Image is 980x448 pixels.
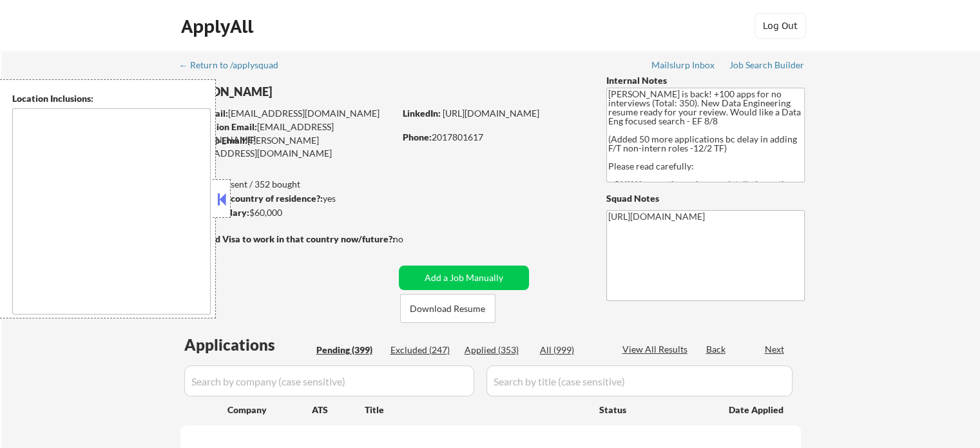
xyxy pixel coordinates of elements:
div: [PERSON_NAME][EMAIL_ADDRESS][DOMAIN_NAME] [180,134,394,159]
input: Search by company (case sensitive) [184,365,474,396]
div: Location Inclusions: [12,92,211,105]
div: Applications [184,337,312,353]
div: Squad Notes [606,192,805,205]
div: Internal Notes [606,74,805,87]
div: 2017801617 [403,131,585,144]
div: [EMAIL_ADDRESS][DOMAIN_NAME] [181,107,394,120]
div: Next [765,343,785,356]
div: ApplyAll [181,15,257,37]
div: $60,000 [180,206,394,219]
strong: LinkedIn: [403,108,441,119]
div: [PERSON_NAME] [180,84,445,100]
a: [URL][DOMAIN_NAME] [443,108,539,119]
strong: Can work in country of residence?: [180,193,323,204]
div: Excluded (247) [390,344,455,356]
input: Search by title (case sensitive) [486,365,793,396]
button: Log Out [754,13,806,39]
div: Job Search Builder [729,61,805,70]
div: 353 sent / 352 bought [180,178,394,191]
div: ATS [312,404,365,416]
div: ← Return to /applysquad [179,61,291,70]
div: yes [180,192,390,205]
div: no [393,233,430,246]
button: Add a Job Manually [399,266,529,290]
a: Mailslurp Inbox [651,60,716,73]
div: [EMAIL_ADDRESS][DOMAIN_NAME] [181,121,394,146]
div: Date Applied [729,404,785,416]
div: View All Results [622,343,691,356]
div: Company [227,404,312,416]
div: Applied (353) [465,344,529,356]
button: Download Resume [400,294,495,323]
div: Mailslurp Inbox [651,61,716,70]
div: Title [365,404,587,416]
div: Pending (399) [316,344,381,356]
strong: Will need Visa to work in that country now/future?: [180,233,395,244]
strong: Phone: [403,131,432,142]
a: ← Return to /applysquad [179,60,291,73]
div: Back [706,343,727,356]
div: Status [599,398,710,421]
div: All (999) [540,344,604,356]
